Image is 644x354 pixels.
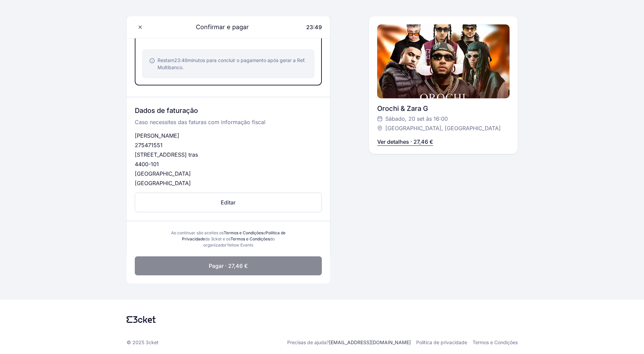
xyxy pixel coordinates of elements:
[135,118,322,132] p: Caso necessites das faturas com informação fiscal
[135,151,322,159] p: [STREET_ADDRESS] tras
[135,193,322,212] button: Editar
[188,22,249,32] span: Confirmar e pagar
[416,339,467,346] a: Política de privacidade
[165,230,292,248] div: Ao continuar são aceites os e da 3cket e os do organizador
[287,339,411,346] p: Precisas de ajuda?
[158,57,306,70] span: Restam minutos para concluir o pagamento após gerar a Ref. Multibanco.
[329,339,411,345] a: [EMAIL_ADDRESS][DOMAIN_NAME]
[135,132,322,140] p: [PERSON_NAME]
[385,124,501,132] span: [GEOGRAPHIC_DATA], [GEOGRAPHIC_DATA]
[127,339,159,346] p: © 2025 3cket
[135,170,322,178] p: [GEOGRAPHIC_DATA]
[377,104,510,113] div: Orochi & Zara G
[135,141,322,149] p: 275471551
[377,138,433,146] p: Ver detalhes · 27,46 €
[174,57,188,63] span: 23:49
[135,256,322,275] button: Pagar · 27,46 €
[306,24,322,31] span: 23:49
[473,339,518,346] a: Termos e Condições
[227,242,253,248] span: Yellow Events
[385,115,448,123] span: Sábado, 20 set às 16:00
[224,230,263,235] a: Termos e Condições
[135,106,322,118] h3: Dados de faturação
[135,179,322,187] p: [GEOGRAPHIC_DATA]
[231,236,270,241] a: Termos e Condições
[135,160,322,168] p: 4400-101
[209,262,248,270] span: Pagar · 27,46 €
